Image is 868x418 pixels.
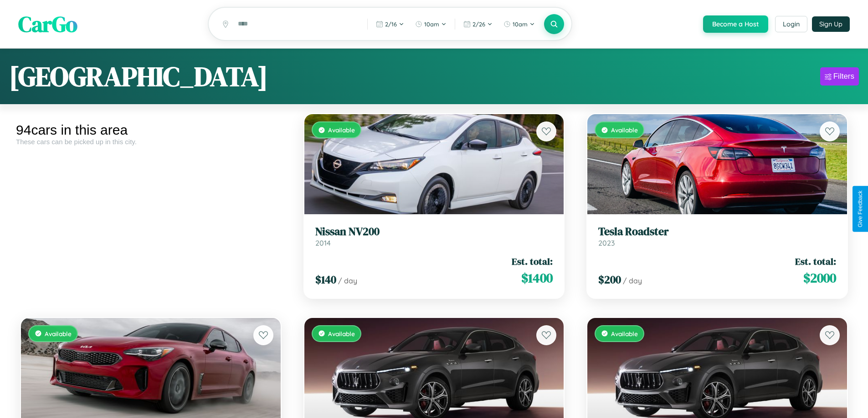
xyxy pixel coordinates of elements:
[338,276,357,285] span: / day
[795,255,836,268] span: Est. total:
[9,58,268,95] h1: [GEOGRAPHIC_DATA]
[775,16,807,32] button: Login
[598,272,621,287] span: $ 200
[16,138,286,146] div: These cars can be picked up in this city.
[411,17,451,31] button: 10am
[611,126,638,134] span: Available
[328,330,355,337] span: Available
[623,276,642,285] span: / day
[521,269,553,287] span: $ 1400
[16,122,286,138] div: 94 cars in this area
[512,255,553,268] span: Est. total:
[385,20,397,28] span: 2 / 16
[424,20,439,28] span: 10am
[513,20,528,28] span: 10am
[315,225,553,238] h3: Nissan NV200
[18,9,77,39] span: CarGo
[459,17,497,31] button: 2/26
[803,269,836,287] span: $ 2000
[598,225,836,247] a: Tesla Roadster2023
[857,191,863,227] div: Give Feedback
[598,225,836,238] h3: Tesla Roadster
[812,16,850,32] button: Sign Up
[315,225,553,247] a: Nissan NV2002014
[499,17,539,31] button: 10am
[315,238,331,247] span: 2014
[371,17,409,31] button: 2/16
[703,15,768,33] button: Become a Host
[598,238,615,247] span: 2023
[328,126,355,134] span: Available
[315,272,336,287] span: $ 140
[833,72,854,81] div: Filters
[611,330,638,337] span: Available
[820,67,859,86] button: Filters
[473,20,485,28] span: 2 / 26
[45,330,72,337] span: Available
